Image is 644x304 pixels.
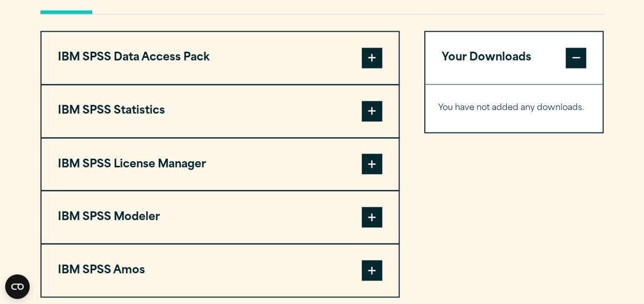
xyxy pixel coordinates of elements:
button: Your Downloads [425,32,603,84]
div: Your Downloads [425,84,603,132]
button: IBM SPSS License Manager [41,138,399,190]
button: IBM SPSS Amos [41,244,399,296]
p: You have not added any downloads. [438,101,590,116]
button: IBM SPSS Modeler [41,191,399,243]
button: Open CMP widget [5,274,30,299]
button: IBM SPSS Data Access Pack [41,32,399,84]
button: IBM SPSS Statistics [41,85,399,137]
